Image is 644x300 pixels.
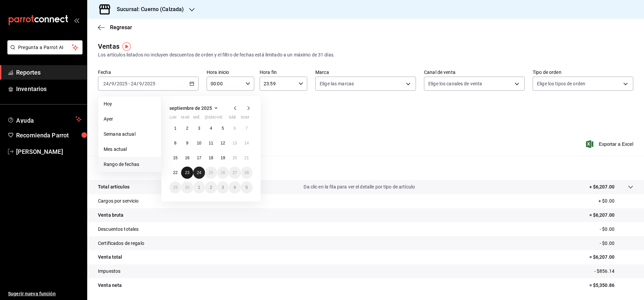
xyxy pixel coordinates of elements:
span: Recomienda Parrot [16,131,82,140]
abbr: 13 de septiembre de 2025 [232,141,237,145]
p: Total artículos [98,183,129,190]
button: 5 de septiembre de 2025 [217,122,229,134]
p: + $6,207.00 [589,183,614,190]
button: 2 de septiembre de 2025 [181,122,193,134]
button: 4 de septiembre de 2025 [205,122,217,134]
abbr: 14 de septiembre de 2025 [245,141,249,145]
p: Venta neta [98,282,122,289]
img: Tooltip marker [122,42,131,51]
label: Hora inicio [207,70,254,75]
span: - [128,81,130,86]
abbr: 18 de septiembre de 2025 [209,156,213,160]
abbr: 15 de septiembre de 2025 [173,156,177,160]
p: Cargos por servicio [98,198,139,205]
abbr: miércoles [193,115,200,122]
div: Ventas [98,41,119,51]
abbr: 8 de septiembre de 2025 [174,141,176,145]
button: 3 de octubre de 2025 [217,181,229,194]
button: 11 de septiembre de 2025 [205,137,217,149]
span: Rango de fechas [104,161,156,168]
p: = $6,207.00 [589,254,633,261]
p: - $0.00 [600,240,633,247]
abbr: domingo [241,115,249,122]
button: 25 de septiembre de 2025 [205,167,217,179]
button: 26 de septiembre de 2025 [217,167,229,179]
button: 20 de septiembre de 2025 [229,152,240,164]
h3: Sucursal: Cuerno (Calzada) [111,5,184,13]
input: ---- [116,81,128,86]
abbr: 20 de septiembre de 2025 [232,156,237,160]
button: Exportar a Excel [587,140,633,148]
button: 9 de septiembre de 2025 [181,137,193,149]
abbr: 5 de septiembre de 2025 [222,126,224,131]
button: 29 de septiembre de 2025 [169,181,181,194]
button: 27 de septiembre de 2025 [229,167,240,179]
input: -- [139,81,142,86]
p: - $856.14 [594,268,633,275]
button: 13 de septiembre de 2025 [229,137,240,149]
abbr: 19 de septiembre de 2025 [221,156,225,160]
span: / [114,81,116,86]
div: Los artículos listados no incluyen descuentos de orden y el filtro de fechas está limitado a un m... [98,51,633,58]
button: 19 de septiembre de 2025 [217,152,229,164]
label: Canal de venta [424,70,525,75]
button: Pregunta a Parrot AI [7,40,83,54]
input: -- [111,81,114,86]
abbr: 23 de septiembre de 2025 [185,170,189,175]
abbr: 6 de septiembre de 2025 [233,126,236,131]
abbr: 22 de septiembre de 2025 [173,170,177,175]
abbr: 17 de septiembre de 2025 [197,156,201,160]
button: septiembre de 2025 [169,104,220,112]
button: 2 de octubre de 2025 [205,181,217,194]
abbr: 25 de septiembre de 2025 [209,170,213,175]
label: Marca [315,70,416,75]
span: septiembre de 2025 [169,105,212,111]
abbr: 3 de octubre de 2025 [222,185,224,190]
abbr: 4 de octubre de 2025 [233,185,236,190]
abbr: 24 de septiembre de 2025 [197,170,201,175]
abbr: 2 de septiembre de 2025 [186,126,189,131]
button: 5 de octubre de 2025 [241,181,253,194]
button: 6 de septiembre de 2025 [229,122,240,134]
abbr: 12 de septiembre de 2025 [221,141,225,145]
abbr: 4 de septiembre de 2025 [210,126,212,131]
p: Certificados de regalo [98,240,144,247]
button: 4 de octubre de 2025 [229,181,240,194]
p: Da clic en la fila para ver el detalle por tipo de artículo [304,183,415,190]
button: 12 de septiembre de 2025 [217,137,229,149]
button: open_drawer_menu [74,17,79,23]
button: 8 de septiembre de 2025 [169,137,181,149]
button: 22 de septiembre de 2025 [169,167,181,179]
p: Resumen [98,164,633,172]
p: + $0.00 [598,198,633,205]
input: -- [130,81,137,86]
span: Elige los tipos de orden [537,80,585,87]
span: Elige los canales de venta [428,80,482,87]
abbr: 26 de septiembre de 2025 [221,170,225,175]
button: 1 de octubre de 2025 [193,181,205,194]
abbr: 1 de octubre de 2025 [198,185,200,190]
button: 16 de septiembre de 2025 [181,152,193,164]
abbr: 10 de septiembre de 2025 [197,141,201,145]
p: Impuestos [98,268,120,275]
span: Pregunta a Parrot AI [18,44,72,51]
label: Hora fin [260,70,307,75]
span: Regresar [110,24,132,31]
abbr: 9 de septiembre de 2025 [186,141,189,145]
p: - $0.00 [600,226,633,233]
input: ---- [144,81,156,86]
abbr: 1 de septiembre de 2025 [174,126,176,131]
input: -- [103,81,109,86]
label: Fecha [98,70,199,75]
button: 28 de septiembre de 2025 [241,167,253,179]
span: / [142,81,144,86]
span: Hoy [104,100,156,108]
button: 1 de septiembre de 2025 [169,122,181,134]
span: Reportes [16,68,82,77]
label: Tipo de orden [533,70,633,75]
abbr: sábado [229,115,236,122]
button: Regresar [98,24,132,31]
button: 17 de septiembre de 2025 [193,152,205,164]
